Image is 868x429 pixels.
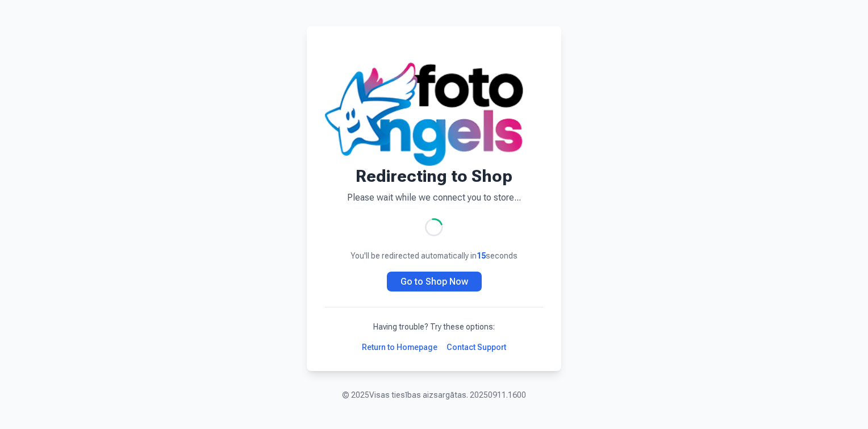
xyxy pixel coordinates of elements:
p: You'll be redirected automatically in seconds [325,250,543,261]
a: Contact Support [446,341,506,353]
h1: Redirecting to Shop [325,166,543,186]
p: © 2025 Visas tiesības aizsargātas. 20250911.1600 [342,389,526,401]
a: Return to Homepage [362,341,437,353]
a: Go to Shop Now [387,272,482,291]
p: Please wait while we connect you to store... [325,191,543,205]
p: Having trouble? Try these options: [325,321,543,332]
span: 15 [477,251,486,260]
